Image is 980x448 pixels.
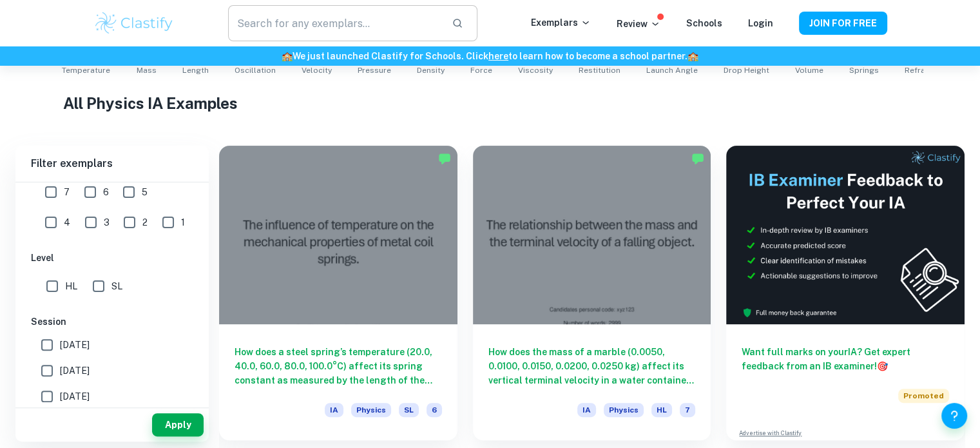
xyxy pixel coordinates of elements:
span: Launch Angle [646,64,698,76]
a: Advertise with Clastify [739,429,802,438]
span: 1 [181,215,185,229]
span: HL [651,403,672,417]
span: [DATE] [60,364,90,378]
p: Review [617,17,660,31]
span: 6 [103,185,109,199]
span: 4 [64,215,70,229]
span: [DATE] [60,389,90,404]
span: Physics [604,403,644,417]
span: Drop Height [724,64,769,76]
span: SL [111,279,122,293]
span: Refractive Index [905,64,966,76]
span: 5 [142,185,148,199]
span: Pressure [358,64,391,76]
span: 2 [142,215,148,229]
span: 3 [104,215,110,229]
button: Help and Feedback [941,403,967,429]
span: SL [399,403,419,417]
img: Marked [691,152,704,165]
span: 6 [427,403,442,417]
span: Mass [137,64,157,76]
h6: Level [31,251,193,265]
p: Exemplars [531,15,591,30]
span: Viscosity [518,64,553,76]
span: 🏫 [687,51,698,61]
button: JOIN FOR FREE [799,12,887,35]
span: Oscillation [235,64,276,76]
span: 🎯 [877,361,888,371]
h6: Want full marks on your IA ? Get expert feedback from an IB examiner! [742,345,949,373]
span: Promoted [898,389,949,403]
span: 7 [64,185,70,199]
span: Length [182,64,209,76]
h6: How does the mass of a marble (0.0050, 0.0100, 0.0150, 0.0200, 0.0250 kg) affect its vertical ter... [488,345,696,387]
span: Density [417,64,445,76]
span: Restitution [579,64,620,76]
span: [DATE] [60,338,90,352]
h6: Session [31,315,193,329]
span: IA [577,403,596,417]
a: How does a steel spring’s temperature (20.0, 40.0, 60.0, 80.0, 100.0°C) affect its spring constan... [219,146,457,440]
span: Volume [795,64,823,76]
h1: All Physics IA Examples [63,92,918,115]
span: 🏫 [282,51,293,61]
span: Force [470,64,492,76]
span: Velocity [302,64,332,76]
img: Thumbnail [726,146,965,324]
a: Login [748,18,773,28]
img: Marked [438,152,451,165]
span: Temperature [62,64,110,76]
span: IA [325,403,343,417]
h6: How does a steel spring’s temperature (20.0, 40.0, 60.0, 80.0, 100.0°C) affect its spring constan... [235,345,442,387]
a: Want full marks on yourIA? Get expert feedback from an IB examiner!PromotedAdvertise with Clastify [726,146,965,440]
a: How does the mass of a marble (0.0050, 0.0100, 0.0150, 0.0200, 0.0250 kg) affect its vertical ter... [473,146,711,440]
input: Search for any exemplars... [228,5,441,41]
button: Apply [152,413,204,436]
img: Clastify logo [93,10,175,36]
h6: We just launched Clastify for Schools. Click to learn how to become a school partner. [3,49,977,63]
a: Schools [686,18,722,28]
span: 7 [680,403,695,417]
h6: Filter exemplars [15,146,209,182]
span: Springs [849,64,879,76]
span: Physics [351,403,391,417]
span: HL [65,279,77,293]
a: here [488,51,508,61]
